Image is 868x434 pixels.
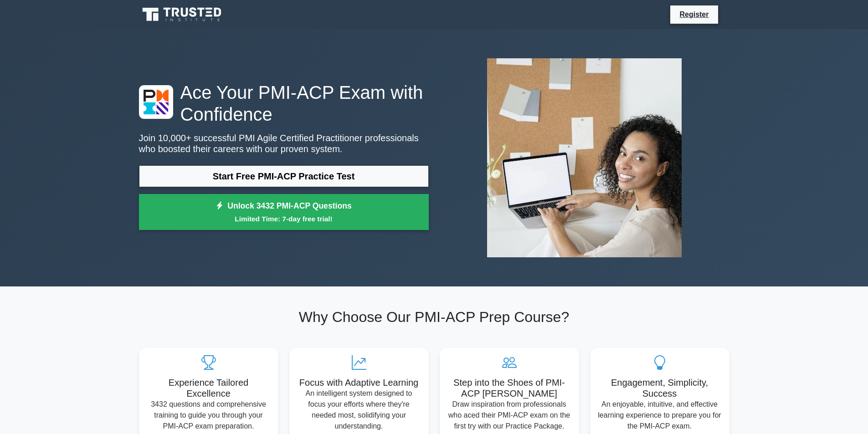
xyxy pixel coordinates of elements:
p: Join 10,000+ successful PMI Agile Certified Practitioner professionals who boosted their careers ... [139,133,429,154]
a: Register [674,9,714,20]
p: An enjoyable, intuitive, and effective learning experience to prepare you for the PMI-ACP exam. [597,399,722,432]
a: Start Free PMI-ACP Practice Test [139,165,429,187]
small: Limited Time: 7-day free trial! [150,214,417,224]
h1: Ace Your PMI-ACP Exam with Confidence [139,82,429,125]
p: Draw inspiration from professionals who aced their PMI-ACP exam on the first try with our Practic... [447,399,572,432]
p: An intelligent system designed to focus your efforts where they're needed most, solidifying your ... [297,388,421,432]
h5: Focus with Adaptive Learning [297,377,421,388]
h5: Experience Tailored Excellence [146,377,271,399]
p: 3432 questions and comprehensive training to guide you through your PMI-ACP exam preparation. [146,399,271,432]
a: Unlock 3432 PMI-ACP QuestionsLimited Time: 7-day free trial! [139,194,429,230]
h5: Engagement, Simplicity, Success [597,377,722,399]
h5: Step into the Shoes of PMI-ACP [PERSON_NAME] [447,377,572,399]
h2: Why Choose Our PMI-ACP Prep Course? [139,308,729,326]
